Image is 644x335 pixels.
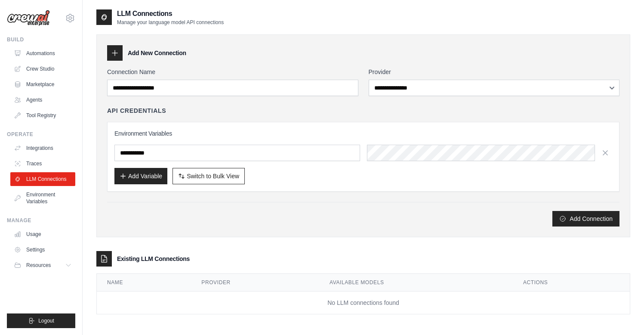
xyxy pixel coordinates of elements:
a: Crew Studio [10,62,75,76]
a: Environment Variables [10,188,75,208]
h3: Environment Variables [114,129,612,138]
span: Switch to Bulk View [187,172,239,180]
button: Add Variable [114,168,167,184]
h4: API Credentials [107,106,166,115]
button: Logout [7,313,75,328]
span: Resources [26,262,51,269]
button: Add Connection [552,211,619,226]
a: Usage [10,227,75,241]
h2: LLM Connections [117,9,224,19]
img: Logo [7,10,50,26]
th: Name [97,274,191,292]
a: LLM Connections [10,172,75,186]
a: Marketplace [10,78,75,91]
a: Tool Registry [10,109,75,122]
th: Available Models [319,274,513,292]
button: Resources [10,258,75,272]
th: Provider [191,274,319,292]
a: Automations [10,47,75,60]
h3: Add New Connection [128,49,186,57]
a: Traces [10,157,75,171]
label: Connection Name [107,68,358,76]
label: Provider [369,68,620,76]
p: Manage your language model API connections [117,19,224,26]
div: Build [7,36,75,43]
h3: Existing LLM Connections [117,254,190,263]
a: Settings [10,243,75,257]
div: Manage [7,217,75,224]
button: Switch to Bulk View [173,168,245,184]
td: No LLM connections found [97,292,630,314]
th: Actions [513,274,630,292]
span: Logout [38,317,54,324]
a: Agents [10,93,75,107]
a: Integrations [10,141,75,155]
div: Operate [7,131,75,138]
